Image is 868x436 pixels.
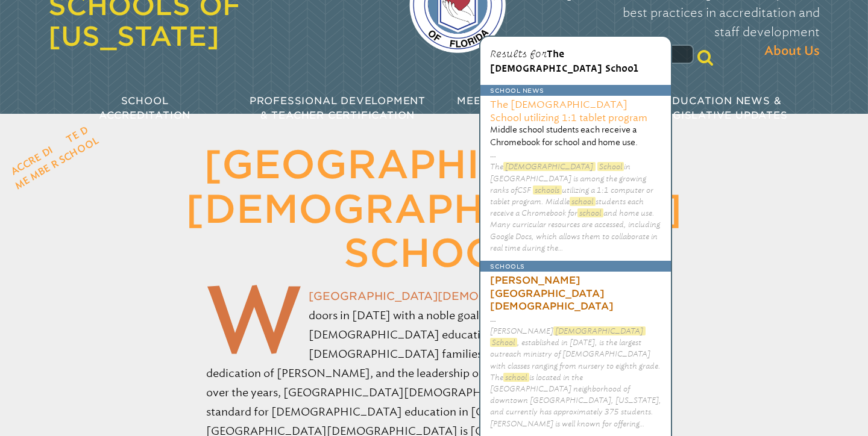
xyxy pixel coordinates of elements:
[490,46,661,75] p: Results for
[533,185,561,195] mark: schools
[553,326,645,335] mark: [DEMOGRAPHIC_DATA]
[250,95,426,121] span: Professional Development & Teacher Certification
[480,96,671,124] h3: The [DEMOGRAPHIC_DATA] School utilizing 1:1 tablet program
[480,272,671,313] h3: [PERSON_NAME][GEOGRAPHIC_DATA][DEMOGRAPHIC_DATA]
[659,95,787,121] span: Education News & Legislative Updates
[490,338,517,347] mark: School
[570,197,595,206] mark: school
[490,124,661,149] p: Middle school students each receive a Chromebook for school and home use.
[503,162,595,171] mark: [DEMOGRAPHIC_DATA]
[764,42,820,61] span: About Us
[124,143,744,276] h1: [GEOGRAPHIC_DATA] [DEMOGRAPHIC_DATA] School
[597,162,624,171] mark: School
[503,373,529,382] mark: school
[517,185,531,195] span: CSF
[457,95,604,121] span: Meetings & Workshops for Educators
[206,287,302,352] span: W
[490,313,661,325] p: …
[490,272,661,313] a: [PERSON_NAME][GEOGRAPHIC_DATA][DEMOGRAPHIC_DATA]
[490,149,661,161] p: …
[490,96,661,124] a: The [DEMOGRAPHIC_DATA] School utilizing 1:1 tablet program
[490,161,661,254] p: The in [GEOGRAPHIC_DATA] is among the growing ranks of utilizing a 1:1 computer or tablet program...
[480,85,671,96] p: School News
[480,261,671,272] p: Schools
[577,208,603,217] mark: school
[490,325,661,429] p: [PERSON_NAME] , established in [DATE], is the largest outreach ministry of [DEMOGRAPHIC_DATA] wit...
[99,95,190,121] span: School Accreditation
